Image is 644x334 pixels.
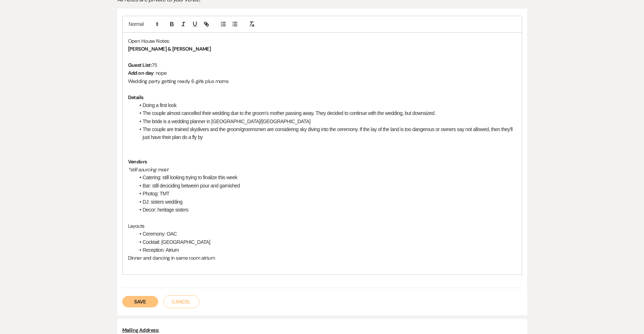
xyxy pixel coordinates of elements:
[128,61,516,69] p: 75
[135,206,516,214] li: Decor: heritage sisters
[135,101,516,109] li: Doing a first look
[128,70,154,76] strong: Add on day
[135,109,516,117] li: The couple almost cancelled their wedding due to the groom's mother passing away. They decided to...
[128,254,516,262] p: Dinner and dancing in same room atrium
[163,295,199,308] button: Cancel
[135,117,516,125] li: The bride is a wedding planner in [GEOGRAPHIC_DATA]/[GEOGRAPHIC_DATA]
[135,125,516,142] li: The couple are trained skydivers and the groom/groomsmen are considering sky diving into the cere...
[122,296,158,307] button: Save
[128,222,516,230] p: Layouts
[128,46,211,52] strong: [PERSON_NAME] & [PERSON_NAME]
[128,94,143,101] strong: Details
[135,182,516,190] li: Bar: still deciciding between pour and garnished
[122,327,159,333] u: Mailing Address:
[135,190,516,198] li: Photog: TMT
[128,158,147,165] strong: Vendors
[128,69,516,77] p: : nope
[128,62,152,68] strong: Guest List:
[135,173,516,181] li: Catering: still looking trying to finalize this week
[135,238,516,246] li: Cocktail: [GEOGRAPHIC_DATA]
[128,37,516,45] p: Open House Notes:
[135,230,516,238] li: Ceremony: OAC
[128,166,168,173] em: *still sourcing most
[135,246,516,254] li: Reception: Atrium
[135,198,516,206] li: DJ: sisters wedding
[128,77,516,85] p: Wedding party getting ready 6 girls plus moms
